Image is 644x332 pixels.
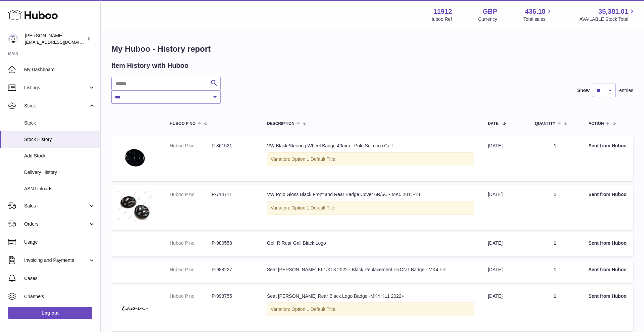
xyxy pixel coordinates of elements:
[483,7,497,16] strong: GBP
[579,7,636,22] a: 35,381.01 AVAILABLE Stock Total
[170,240,212,246] dt: Huboo P no
[588,240,627,246] strong: Sent from Huboo
[588,293,627,299] strong: Sent from Huboo
[8,307,92,319] a: Log out
[267,302,474,316] div: Variation: Option 1 Default Title
[24,169,95,176] span: Delivery History
[267,152,474,166] div: Variation: Option 1 Default Title
[598,7,628,16] span: 35,381.01
[588,122,604,126] span: Action
[525,7,545,16] span: 436.18
[212,143,254,149] dd: P-861521
[528,185,582,230] td: 1
[260,260,481,283] td: Seat [PERSON_NAME] KL1/KL8 2022+ Black Replacement FRONT Badge - MK4 FR
[260,286,481,332] td: Seat [PERSON_NAME] Rear Black Logo Badge -MK4 KL1 2022+
[118,143,152,173] img: PhotoRoom-20230727_162649_1.jpg
[212,293,254,299] dd: P-998755
[170,122,196,126] span: Huboo P no
[24,257,88,264] span: Invoicing and Payments
[528,233,582,256] td: 1
[24,85,88,91] span: Listings
[212,267,254,273] dd: P-988227
[430,16,452,22] div: Huboo Ref
[24,293,95,300] span: Channels
[528,260,582,283] td: 1
[481,286,528,332] td: [DATE]
[25,33,85,45] div: [PERSON_NAME]
[523,16,553,22] span: Total sales
[24,186,95,192] span: ASN Uploads
[481,233,528,256] td: [DATE]
[24,136,95,143] span: Stock History
[260,233,481,256] td: Golf R Rear Grill Black Logo
[478,16,497,22] div: Currency
[118,293,152,323] img: Leon_MK4_Black_Logo.jpg
[170,143,212,149] dt: Huboo P no
[528,136,582,181] td: 1
[260,136,481,181] td: VW Black Steering Wheel Badge 40mm - Polo Scirocco Golf
[170,293,212,299] dt: Huboo P no
[111,44,633,54] h1: My Huboo - History report
[24,275,95,282] span: Cases
[535,122,555,126] span: Quantity
[24,120,95,126] span: Stock
[24,66,95,73] span: My Dashboard
[481,260,528,283] td: [DATE]
[433,7,452,16] strong: 11912
[588,267,627,272] strong: Sent from Huboo
[25,39,99,45] span: [EMAIL_ADDRESS][DOMAIN_NAME]
[579,16,636,22] span: AVAILABLE Stock Total
[619,87,633,94] span: entries
[523,7,553,22] a: 436.18 Total sales
[24,103,88,109] span: Stock
[24,203,88,209] span: Sales
[170,191,212,198] dt: Huboo P no
[212,240,254,246] dd: P-980558
[24,153,95,159] span: Add Stock
[577,87,590,94] label: Show
[588,192,627,197] strong: Sent from Huboo
[212,191,254,198] dd: P-714711
[170,267,212,273] dt: Huboo P no
[260,185,481,230] td: VW Polo Gloss Black Front and Rear Badge Cover 6R/6C - MK5 2011-18
[588,143,627,148] strong: Sent from Huboo
[481,185,528,230] td: [DATE]
[24,239,95,245] span: Usage
[111,61,189,70] h2: Item History with Huboo
[24,221,88,227] span: Orders
[267,122,294,126] span: Description
[118,191,152,222] img: Photo_1597267584094.jpg
[481,136,528,181] td: [DATE]
[488,122,498,126] span: Date
[8,34,18,44] img: info@carbonmyride.com
[528,286,582,332] td: 1
[267,201,474,215] div: Variation: Option 1 Default Title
